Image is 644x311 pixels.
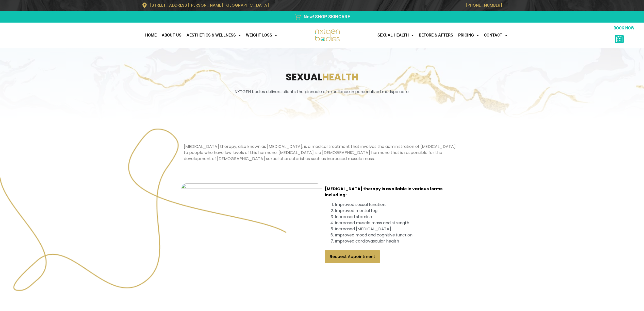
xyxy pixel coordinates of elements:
a: Before & Afters [416,30,456,40]
li: Increased stamina [335,214,460,220]
nav: Menu [375,30,607,40]
li: Increased muscle mass and strength [335,220,460,226]
a: AESTHETICS & WELLNESS [184,30,243,40]
a: WEIGHT LOSS [243,30,280,40]
li: Increased [MEDICAL_DATA] [335,226,460,232]
span: [STREET_ADDRESS][PERSON_NAME] [GEOGRAPHIC_DATA] [150,2,269,8]
h1: Sexual [139,70,505,84]
li: Improved mental fog [335,208,460,214]
span: New! SHOP SKINCARE [302,13,350,20]
a: CONTACT [482,30,510,40]
a: About Us [159,30,184,40]
p: NXTGEN bodies delivers clients the pinnacle of excellence in personalized medspa care. [139,89,505,95]
p: [PHONE_NUMBER] [325,3,502,8]
p: BOOK NOW [607,25,641,31]
li: Improved mood and cognitive function [335,232,460,238]
span: Request Appointment [330,254,375,259]
p: [MEDICAL_DATA] therapy, also known as [MEDICAL_DATA], is a medical treatment that involves the ad... [184,144,460,162]
nav: Menu [3,30,280,40]
a: New! SHOP SKINCARE [142,13,502,20]
a: Sexual Health [375,30,416,40]
li: Improved sexual function. [335,202,460,208]
li: Improved cardiovascular health [335,238,460,244]
a: Home [143,30,159,40]
a: Pricing [456,30,482,40]
span: Health [322,70,358,84]
strong: [MEDICAL_DATA] therapy is available in various forms including: [325,186,442,198]
a: Request Appointment [325,250,380,263]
